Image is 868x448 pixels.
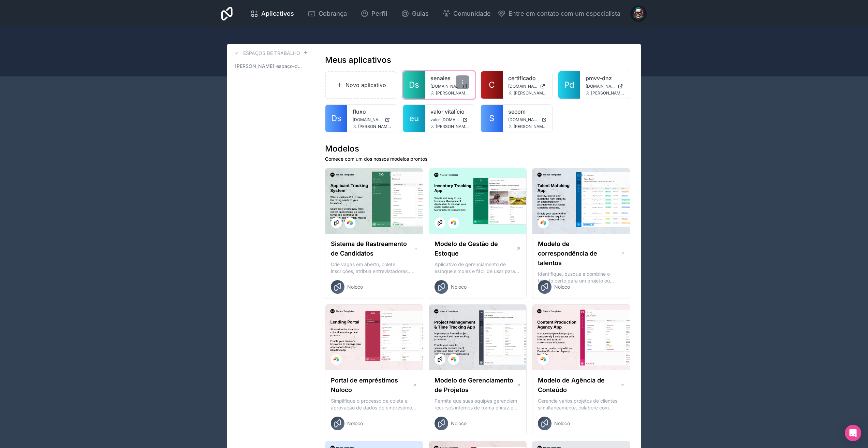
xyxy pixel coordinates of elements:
[347,420,363,426] font: Noloco
[396,6,434,21] a: Guias
[302,6,352,21] a: Cobrança
[586,74,624,82] a: pmvv-dnz
[508,107,547,116] a: secom
[586,75,612,82] font: pmvv-dnz
[586,84,619,89] font: [DOMAIN_NAME]
[347,220,353,226] img: Logotipo do Airtable
[564,80,574,90] font: Pd
[325,55,391,65] font: Meus aplicativos
[435,261,519,288] font: Aplicativo de gerenciamento de estoque simples e fácil de usar para gerenciar seu estoque, pedido...
[347,284,363,290] font: Noloco
[508,117,547,122] a: [DOMAIN_NAME]
[489,113,494,123] font: S
[430,74,469,82] a: senaies
[353,107,392,116] a: fluxo
[430,117,474,122] font: valor [DOMAIN_NAME]
[235,63,321,69] font: [PERSON_NAME]-espaço-de-trabalho
[538,271,622,297] font: Identifique, busque e combine o talento certo para um projeto ou posição em aberto com nosso mode...
[403,71,425,99] a: Ds
[508,74,547,82] a: certificado
[508,84,547,89] a: [DOMAIN_NAME]
[430,108,465,115] font: valor vitalício
[453,10,491,17] font: Comunidade
[331,240,407,257] font: Sistema de Rastreamento de Candidatos
[325,144,359,154] font: Modelos
[331,261,415,294] font: Crie vagas em aberto, colete inscrições, atribua entrevistadores, centralize o feedback dos candi...
[331,377,398,393] font: Portal de empréstimos Noloco
[451,420,467,426] font: Noloco
[353,117,392,122] a: [DOMAIN_NAME]
[325,156,427,162] font: Comece com um dos nossos modelos prontos
[436,90,538,96] font: [PERSON_NAME][EMAIL_ADDRESS][DOMAIN_NAME]
[243,50,300,56] font: Espaços de trabalho
[319,10,347,17] font: Cobrança
[508,84,541,89] font: [DOMAIN_NAME]
[437,6,496,21] a: Comunidade
[409,113,419,123] font: eu
[514,90,616,96] font: [PERSON_NAME][EMAIL_ADDRESS][DOMAIN_NAME]
[451,284,467,290] font: Noloco
[430,84,464,89] font: [DOMAIN_NAME]
[409,80,419,90] font: Ds
[435,398,517,424] font: Permita que suas equipes gerenciem recursos internos de forma eficaz e executem projetos de clien...
[586,84,624,89] a: [DOMAIN_NAME]
[371,10,387,17] font: Perfil
[403,105,425,132] a: eu
[435,377,513,393] font: Modelo de Gerenciamento de Projetos
[355,6,393,21] a: Perfil
[451,220,456,226] img: Logotipo do Airtable
[845,425,861,441] div: Abra o Intercom Messenger
[489,80,495,90] font: C
[430,107,469,116] a: valor vitalício
[591,90,693,96] font: [PERSON_NAME][EMAIL_ADDRESS][DOMAIN_NAME]
[325,105,347,132] a: Ds
[331,113,341,123] font: Ds
[436,124,538,129] font: [PERSON_NAME][EMAIL_ADDRESS][DOMAIN_NAME]
[331,398,416,424] font: Simplifique o processo de coleta e aprovação de dados de empréstimos com nosso modelo de Portal d...
[232,49,300,57] a: Espaços de trabalho
[508,108,526,115] font: secom
[498,9,620,18] button: Entre em contato com um especialista
[558,71,580,99] a: Pd
[358,124,460,129] font: [PERSON_NAME][EMAIL_ADDRESS][DOMAIN_NAME]
[412,10,429,17] font: Guias
[430,84,469,89] a: [DOMAIN_NAME]
[261,10,294,17] font: Aplicativos
[514,124,616,129] font: [PERSON_NAME][EMAIL_ADDRESS][DOMAIN_NAME]
[334,357,339,362] img: Logotipo do Airtable
[554,420,570,426] font: Noloco
[430,117,469,122] a: valor [DOMAIN_NAME]
[345,82,386,88] font: Novo aplicativo
[541,220,546,226] img: Logotipo do Airtable
[245,6,299,21] a: Aplicativos
[430,75,451,82] font: senaies
[538,240,597,266] font: Modelo de correspondência de talentos
[509,10,620,17] font: Entre em contato com um especialista
[353,117,386,122] font: [DOMAIN_NAME]
[508,75,536,82] font: certificado
[451,357,456,362] img: Logotipo do Airtable
[508,117,541,122] font: [DOMAIN_NAME]
[232,60,308,72] a: [PERSON_NAME]-espaço-de-trabalho
[435,240,498,257] font: Modelo de Gestão de Estoque
[554,284,570,290] font: Noloco
[538,377,605,393] font: Modelo de Agência de Conteúdo
[481,105,503,132] a: S
[481,71,503,99] a: C
[541,357,546,362] img: Logotipo do Airtable
[325,71,397,99] a: Novo aplicativo
[353,108,366,115] font: fluxo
